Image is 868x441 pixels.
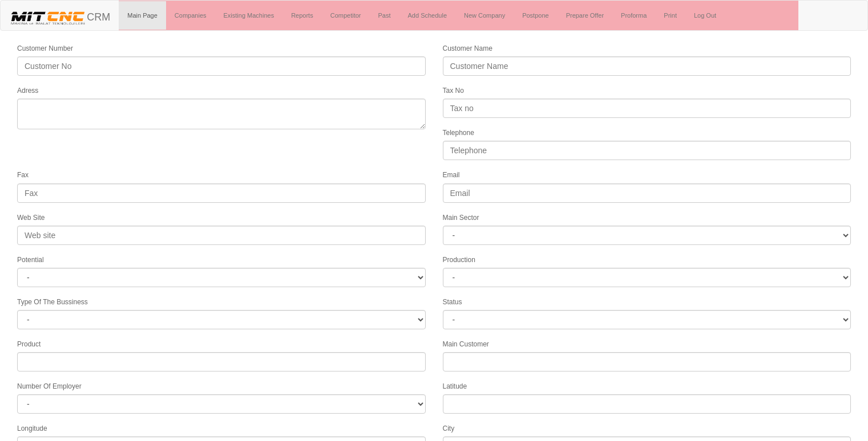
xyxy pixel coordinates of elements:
a: New Company [455,1,514,30]
input: Email [443,183,851,203]
label: Production [443,255,475,265]
a: Competitor [322,1,370,30]
label: Product [17,340,41,349]
input: Tax no [443,99,851,118]
input: Customer Name [443,56,851,76]
label: Main Sector [443,213,479,223]
a: Main Page [119,1,166,30]
a: CRM [1,1,119,29]
a: Log Out [685,1,725,30]
label: City [443,424,455,434]
a: Proforma [612,1,655,30]
a: Past [369,1,399,30]
img: header.png [9,9,87,26]
input: Fax [17,183,426,203]
label: Telephone [443,128,474,138]
input: Customer No [17,56,426,76]
a: Existing Machines [215,1,283,30]
label: Customer Name [443,44,492,54]
label: Email [443,170,460,180]
a: Prepare Offer [558,1,612,30]
label: Type Of The Bussiness [17,297,88,307]
input: Web site [17,226,426,245]
label: Fax [17,170,29,180]
a: Postpone [514,1,557,30]
label: Potential [17,255,44,265]
input: Telephone [443,141,851,160]
label: Adress [17,86,38,96]
label: Web Site [17,213,45,223]
label: Main Customer [443,340,489,349]
label: Latitude [443,382,467,391]
a: Add Schedule [399,1,456,30]
a: Companies [166,1,215,30]
label: Tax No [443,86,464,96]
a: Reports [282,1,322,30]
label: Number Of Employer [17,382,82,391]
a: Print [655,1,685,30]
label: Status [443,297,462,307]
label: Customer Number [17,44,73,54]
label: Longitude [17,424,47,434]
